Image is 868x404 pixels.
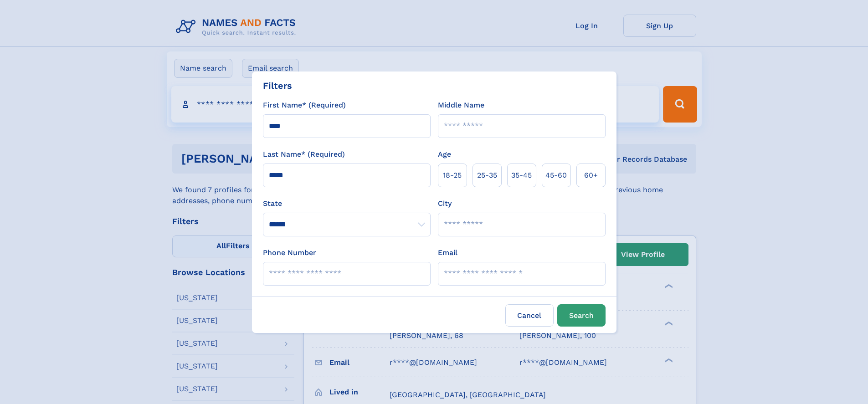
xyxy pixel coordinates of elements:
span: 60+ [584,170,598,181]
div: Filters [263,79,292,92]
label: Email [438,247,457,258]
span: 35‑45 [511,170,532,181]
label: Phone Number [263,247,316,258]
label: Cancel [505,304,554,327]
label: Middle Name [438,100,484,111]
label: Age [438,149,451,160]
span: 18‑25 [443,170,462,181]
label: Last Name* (Required) [263,149,345,160]
span: 45‑60 [545,170,567,181]
button: Search [557,304,606,327]
label: City [438,198,452,209]
label: First Name* (Required) [263,100,346,111]
label: State [263,198,431,209]
span: 25‑35 [477,170,497,181]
